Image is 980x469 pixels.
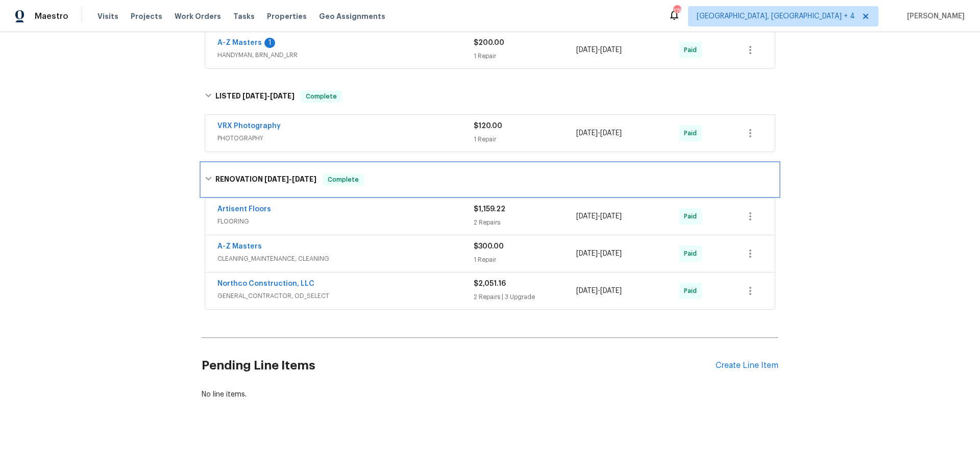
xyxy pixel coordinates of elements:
span: [DATE] [576,130,598,137]
span: Paid [684,211,701,221]
span: [DATE] [264,176,289,183]
span: - [576,286,622,296]
span: - [242,92,295,100]
span: [DATE] [600,250,622,257]
span: Maestro [35,11,68,21]
span: [DATE] [576,250,598,257]
span: Paid [684,286,701,296]
a: VRX Photography [217,122,281,130]
span: [DATE] [600,46,622,54]
span: Paid [684,45,701,55]
div: 1 Repair [474,255,576,265]
a: Northco Construction, LLC [217,280,314,287]
span: $120.00 [474,122,502,130]
div: No line items. [202,389,778,400]
div: 178 [673,6,680,16]
span: Visits [97,11,118,21]
a: A-Z Masters [217,243,262,250]
h6: RENOVATION [215,174,316,186]
span: $200.00 [474,39,504,46]
span: PHOTOGRAPHY [217,133,474,143]
div: Create Line Item [716,361,778,371]
a: A-Z Masters [217,39,262,46]
span: CLEANING_MAINTENANCE, CLEANING [217,254,474,264]
span: [DATE] [576,287,598,294]
span: Projects [131,11,162,21]
span: - [576,249,622,259]
span: Geo Assignments [319,11,385,21]
span: [GEOGRAPHIC_DATA], [GEOGRAPHIC_DATA] + 4 [697,11,855,21]
div: 2 Repairs | 3 Upgrade [474,292,576,302]
div: LISTED [DATE]-[DATE]Complete [202,80,778,113]
h6: LISTED [215,90,295,103]
span: Complete [324,175,363,185]
span: [DATE] [270,92,295,100]
span: - [264,176,316,183]
span: $1,159.22 [474,206,505,213]
span: Tasks [233,13,255,20]
span: [DATE] [600,130,622,137]
div: 1 Repair [474,51,576,61]
span: [DATE] [600,213,622,220]
span: Paid [684,249,701,259]
div: 1 Repair [474,134,576,144]
div: 1 [264,38,275,48]
span: [DATE] [600,287,622,294]
span: [PERSON_NAME] [903,11,965,21]
span: [DATE] [242,92,267,100]
a: Artisent Floors [217,206,271,213]
span: - [576,128,622,138]
span: [DATE] [292,176,316,183]
span: HANDYMAN, BRN_AND_LRR [217,50,474,60]
span: Complete [302,91,341,102]
span: $300.00 [474,243,504,250]
div: RENOVATION [DATE]-[DATE]Complete [202,163,778,196]
div: 2 Repairs [474,217,576,228]
span: - [576,211,622,221]
span: Properties [267,11,307,21]
span: [DATE] [576,213,598,220]
span: $2,051.16 [474,280,506,287]
span: - [576,45,622,55]
span: GENERAL_CONTRACTOR, OD_SELECT [217,291,474,301]
span: FLOORING [217,216,474,227]
h2: Pending Line Items [202,342,716,389]
span: [DATE] [576,46,598,54]
span: Paid [684,128,701,138]
span: Work Orders [175,11,221,21]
